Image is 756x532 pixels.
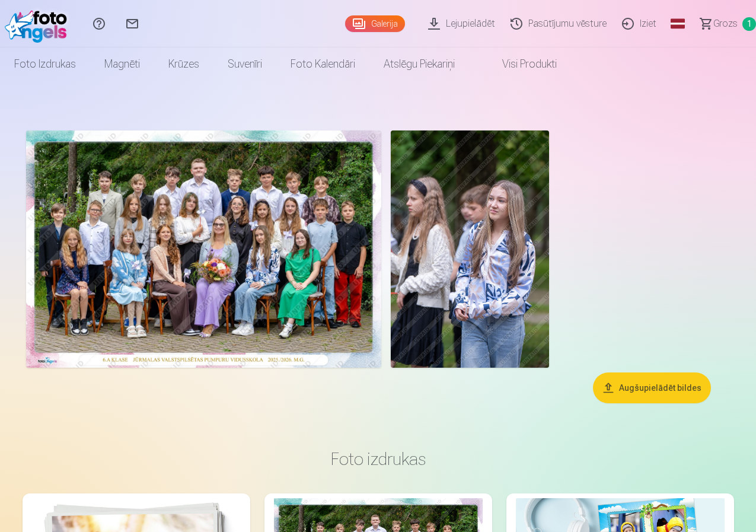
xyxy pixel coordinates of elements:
a: Magnēti [90,47,154,81]
button: Augšupielādēt bildes [593,372,711,403]
span: 1 [742,17,756,31]
a: Visi produkti [469,47,571,81]
a: Galerija [345,15,405,32]
span: Grozs [713,17,738,31]
img: /fa3 [5,5,73,43]
a: Suvenīri [213,47,276,81]
a: Krūzes [154,47,213,81]
h3: Foto izdrukas [32,448,725,470]
a: Atslēgu piekariņi [369,47,469,81]
a: Foto kalendāri [276,47,369,81]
